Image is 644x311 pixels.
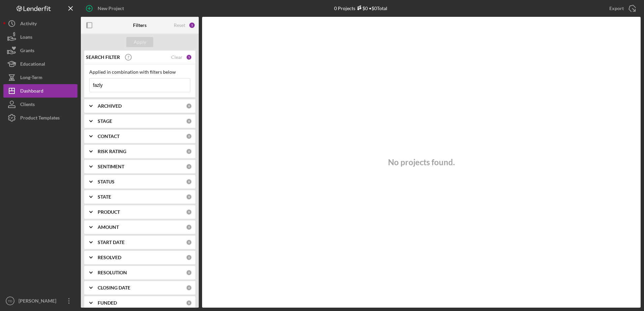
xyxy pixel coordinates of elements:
b: Filters [133,23,147,28]
div: 0 [186,270,192,276]
div: Clients [20,98,35,113]
b: AMOUNT [98,224,119,230]
button: TD[PERSON_NAME] [3,294,77,308]
div: 0 [186,239,192,245]
div: Product Templates [20,111,60,126]
button: Export [603,2,641,15]
div: Export [609,2,624,15]
b: CONTACT [98,134,120,139]
button: Grants [3,44,77,57]
div: 0 [186,103,192,109]
button: Apply [126,37,153,47]
div: 1 [189,22,195,29]
div: $0 [355,5,368,11]
b: RESOLUTION [98,270,127,275]
b: START DATE [98,240,125,245]
b: STAGE [98,118,112,124]
b: STATE [98,194,111,200]
div: New Project [98,2,124,15]
div: Reset [174,23,185,28]
div: Clear [171,55,183,60]
b: PRODUCT [98,209,120,215]
h3: No projects found. [388,158,455,167]
div: Activity [20,17,37,32]
button: Activity [3,17,77,30]
div: Educational [20,57,45,72]
div: 0 [186,118,192,124]
div: 0 Projects • $0 Total [334,5,387,11]
div: Long-Term [20,71,42,86]
div: 0 [186,254,192,261]
div: Apply [134,37,146,47]
div: Loans [20,30,32,45]
b: RISK RATING [98,149,126,154]
div: 0 [186,300,192,306]
button: Loans [3,30,77,44]
div: 0 [186,209,192,215]
div: [PERSON_NAME] [17,294,61,309]
div: 0 [186,133,192,139]
b: RESOLVED [98,255,121,260]
button: New Project [81,2,131,15]
button: Product Templates [3,111,77,125]
div: Grants [20,44,34,59]
div: 0 [186,285,192,291]
b: SENTIMENT [98,164,124,169]
div: 0 [186,179,192,185]
button: Clients [3,98,77,111]
div: 1 [186,54,192,60]
div: Dashboard [20,84,43,99]
div: 0 [186,164,192,170]
button: Educational [3,57,77,71]
div: Applied in combination with filters below [89,69,190,75]
text: TD [8,299,12,303]
div: 0 [186,194,192,200]
b: CLOSING DATE [98,285,130,290]
b: FUNDED [98,300,117,306]
b: ARCHIVED [98,103,122,109]
b: SEARCH FILTER [86,55,120,60]
div: 0 [186,148,192,154]
button: Dashboard [3,84,77,98]
button: Long-Term [3,71,77,84]
b: STATUS [98,179,115,184]
div: 0 [186,224,192,230]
